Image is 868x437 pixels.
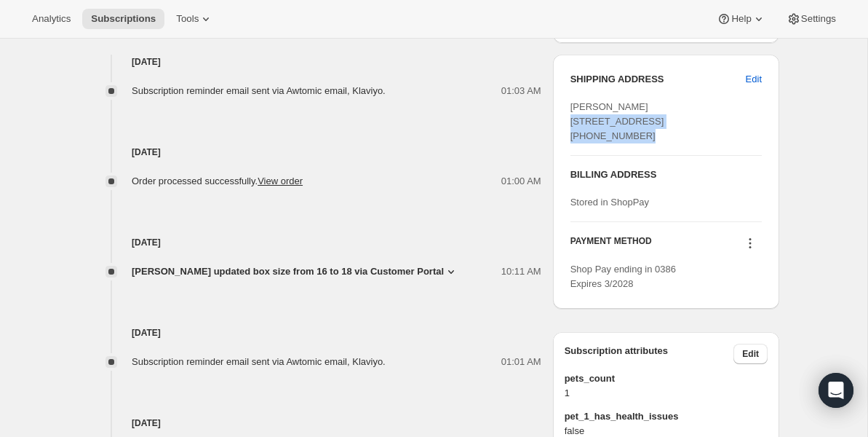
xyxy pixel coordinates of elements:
[733,344,768,364] button: Edit
[570,197,649,208] span: Stored in ShopPay
[565,409,768,424] span: pet_1_has_health_issues
[501,264,541,279] span: 10:11 AM
[88,416,541,430] h4: [DATE]
[132,264,444,279] span: [PERSON_NAME] updated box size from 16 to 18 via Customer Portal
[737,68,771,91] button: Edit
[132,176,303,186] span: Order processed successfully.
[501,174,541,189] span: 01:00 AM
[731,13,751,25] span: Help
[82,9,164,29] button: Subscriptions
[32,13,71,25] span: Analytics
[88,235,541,250] h4: [DATE]
[565,344,734,364] h3: Subscription attributes
[176,13,199,25] span: Tools
[565,386,768,401] span: 1
[88,55,541,69] h4: [DATE]
[708,9,774,29] button: Help
[742,348,759,360] span: Edit
[801,13,836,25] span: Settings
[570,72,746,87] h3: SHIPPING ADDRESS
[746,72,762,87] span: Edit
[501,84,541,98] span: 01:03 AM
[819,373,853,408] div: Open Intercom Messenger
[570,168,762,182] h3: BILLING ADDRESS
[258,176,303,186] a: View order
[167,9,222,29] button: Tools
[565,371,768,386] span: pets_count
[570,235,652,255] h3: PAYMENT METHOD
[132,264,458,279] button: [PERSON_NAME] updated box size from 16 to 18 via Customer Portal
[88,145,541,160] h4: [DATE]
[23,9,79,29] button: Analytics
[91,13,156,25] span: Subscriptions
[570,264,676,289] span: Shop Pay ending in 0386 Expires 3/2028
[501,355,541,369] span: 01:01 AM
[88,326,541,340] h4: [DATE]
[132,356,386,367] span: Subscription reminder email sent via Awtomic email, Klaviyo.
[132,85,386,96] span: Subscription reminder email sent via Awtomic email, Klaviyo.
[570,101,664,141] span: [PERSON_NAME] [STREET_ADDRESS] [PHONE_NUMBER]
[778,9,845,29] button: Settings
